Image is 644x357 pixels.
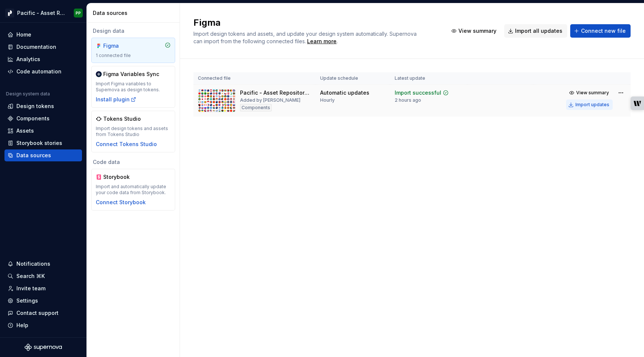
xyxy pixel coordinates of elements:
[16,285,45,292] div: Invite team
[96,140,157,148] button: Connect Tokens Studio
[16,139,62,147] div: Storybook stories
[566,99,613,110] button: Import updates
[4,113,82,124] a: Components
[16,260,50,268] div: Notifications
[96,81,171,93] div: Import Figma variables to Supernova as design tokens.
[515,27,562,35] span: Import all updates
[96,126,171,138] div: Import design tokens and assets from Tokens Studio
[91,158,175,166] div: Code data
[193,17,439,29] h2: Figma
[96,53,171,59] div: 1 connected file
[91,66,175,108] a: Figma Variables SyncImport Figma variables to Supernova as design tokens.Install plugin
[16,56,40,63] div: Analytics
[1,5,85,21] button: Pacific - Asset Repository (Flags)PP
[16,115,50,122] div: Components
[4,270,82,282] button: Search ⌘K
[4,125,82,137] a: Assets
[4,149,82,161] a: Data sources
[16,102,54,110] div: Design tokens
[4,258,82,270] button: Notifications
[240,104,272,111] div: Components
[448,24,501,38] button: View summary
[6,91,50,97] div: Design system data
[4,307,82,319] button: Contact support
[103,70,159,78] div: Figma Variables Sync
[4,29,82,41] a: Home
[575,102,609,108] div: Import updates
[103,115,141,123] div: Tokens Studio
[103,173,139,181] div: Storybook
[4,319,82,331] button: Help
[306,39,338,44] span: .
[193,31,418,44] span: Import design tokens and assets, and update your design system automatically. Supernova can impor...
[240,89,311,97] div: Pacific - Asset Repository (Flags)
[16,68,61,75] div: Code automation
[103,42,139,50] div: Figma
[316,72,390,85] th: Update schedule
[390,72,468,85] th: Latest update
[96,96,136,103] button: Install plugin
[307,38,337,45] a: Learn more
[91,38,175,63] a: Figma1 connected file
[581,27,626,35] span: Connect new file
[4,100,82,112] a: Design tokens
[395,97,421,103] div: 2 hours ago
[16,127,34,135] div: Assets
[566,88,613,98] button: View summary
[320,97,335,103] div: Hourly
[570,24,631,38] button: Connect new file
[16,152,51,159] div: Data sources
[4,295,82,307] a: Settings
[25,344,62,351] svg: Supernova Logo
[5,9,14,18] img: 8d0dbd7b-a897-4c39-8ca0-62fbda938e11.png
[458,27,496,35] span: View summary
[576,90,609,96] span: View summary
[4,66,82,78] a: Code automation
[17,9,65,17] div: Pacific - Asset Repository (Flags)
[96,199,146,206] button: Connect Storybook
[4,282,82,294] a: Invite team
[91,27,175,35] div: Design data
[76,10,81,16] div: PP
[16,297,38,304] div: Settings
[16,322,28,329] div: Help
[395,89,441,97] div: Import successful
[93,9,177,17] div: Data sources
[16,309,59,317] div: Contact support
[16,31,31,38] div: Home
[504,24,567,38] button: Import all updates
[91,169,175,211] a: StorybookImport and automatically update your code data from Storybook.Connect Storybook
[4,41,82,53] a: Documentation
[16,43,56,51] div: Documentation
[4,53,82,65] a: Analytics
[320,89,369,97] div: Automatic updates
[16,272,45,280] div: Search ⌘K
[240,97,300,103] div: Added by [PERSON_NAME]
[193,72,316,85] th: Connected file
[96,184,171,196] div: Import and automatically update your code data from Storybook.
[4,137,82,149] a: Storybook stories
[91,111,175,152] a: Tokens StudioImport design tokens and assets from Tokens StudioConnect Tokens Studio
